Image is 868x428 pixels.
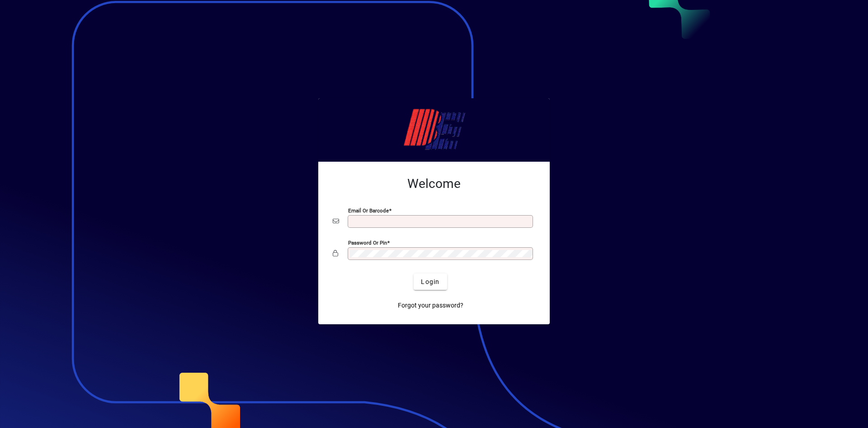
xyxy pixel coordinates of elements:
span: Forgot your password? [398,301,463,310]
mat-label: Email or Barcode [348,207,389,214]
button: Login [414,274,447,290]
mat-label: Password or Pin [348,240,387,246]
span: Login [421,277,439,287]
h2: Welcome [333,176,535,192]
a: Forgot your password? [394,297,467,313]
